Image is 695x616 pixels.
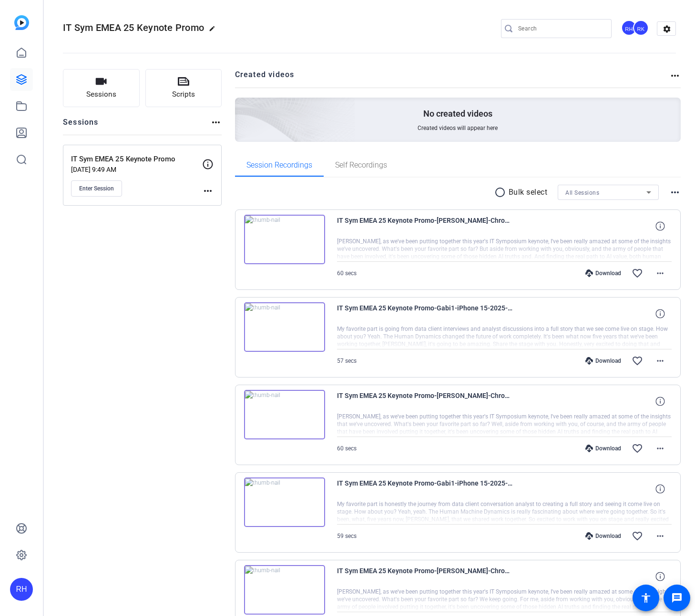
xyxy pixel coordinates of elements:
[654,530,666,542] mat-icon: more_horiz
[669,187,681,198] mat-icon: more_horiz
[337,358,357,364] span: 57 secs
[633,20,650,37] ngx-avatar: Ryan Keckler
[654,268,666,279] mat-icon: more_horiz
[71,180,122,197] button: Enter Session
[128,3,356,210] img: Creted videos background
[172,89,195,100] span: Scripts
[244,477,325,527] img: thumb-nail
[494,187,509,198] mat-icon: radio_button_unchecked
[632,443,643,454] mat-icon: favorite_border
[632,355,643,367] mat-icon: favorite_border
[71,154,202,165] p: IT Sym EMEA 25 Keynote Promo
[235,69,670,88] h2: Created videos
[337,565,513,588] span: IT Sym EMEA 25 Keynote Promo-[PERSON_NAME]-Chrome-2025-09-16-11-13-52-576-1
[418,124,498,132] span: Created videos will appear here
[621,20,638,37] ngx-avatar: Rob Harpin
[63,69,140,107] button: Sessions
[632,530,643,542] mat-icon: favorite_border
[581,357,626,365] div: Download
[337,390,513,413] span: IT Sym EMEA 25 Keynote Promo-[PERSON_NAME]-Chrome-2025-09-16-11-15-55-726-1
[337,533,357,539] span: 59 secs
[209,25,220,37] mat-icon: edit
[337,477,513,500] span: IT Sym EMEA 25 Keynote Promo-Gabi1-iPhone 15-2025-09-16-11-15-55-726-0
[633,20,649,36] div: RK
[671,592,683,604] mat-icon: message
[669,70,681,81] mat-icon: more_horiz
[565,189,599,196] span: All Sessions
[337,270,357,277] span: 60 secs
[145,69,222,107] button: Scripts
[210,117,222,128] mat-icon: more_horiz
[244,215,325,264] img: thumb-nail
[63,22,204,33] span: IT Sym EMEA 25 Keynote Promo
[657,22,676,36] mat-icon: settings
[581,532,626,540] div: Download
[654,355,666,367] mat-icon: more_horiz
[423,108,492,119] p: No created videos
[581,269,626,277] div: Download
[581,445,626,452] div: Download
[10,578,33,601] div: RH
[244,390,325,439] img: thumb-nail
[632,268,643,279] mat-icon: favorite_border
[71,166,202,173] p: [DATE] 9:49 AM
[244,302,325,352] img: thumb-nail
[621,20,637,36] div: RH
[79,185,114,192] span: Enter Session
[654,443,666,454] mat-icon: more_horiz
[86,89,116,100] span: Sessions
[640,592,652,604] mat-icon: accessibility
[202,185,214,197] mat-icon: more_horiz
[509,187,548,198] p: Bulk select
[518,23,604,34] input: Search
[335,161,387,169] span: Self Recordings
[63,117,99,135] h2: Sessions
[246,161,312,169] span: Session Recordings
[244,565,325,615] img: thumb-nail
[337,445,357,452] span: 60 secs
[14,15,29,30] img: blue-gradient.svg
[337,302,513,325] span: IT Sym EMEA 25 Keynote Promo-Gabi1-iPhone 15-2025-09-16-11-18-19-994-0
[337,215,513,238] span: IT Sym EMEA 25 Keynote Promo-[PERSON_NAME]-Chrome-2025-09-16-11-18-19-994-1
